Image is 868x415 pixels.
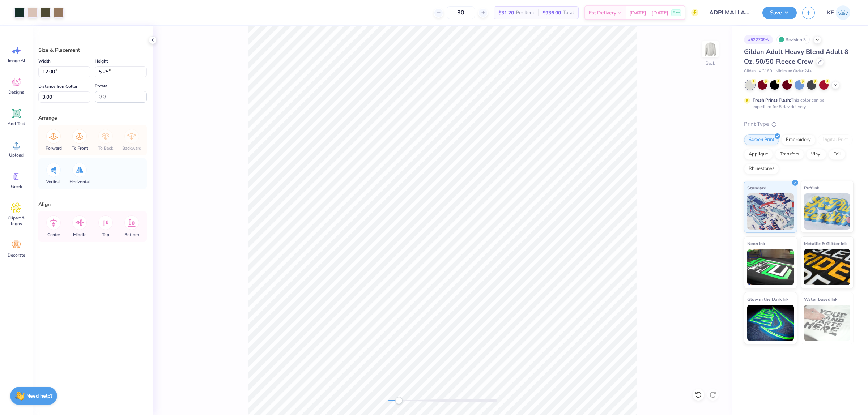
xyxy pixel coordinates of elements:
[703,42,718,56] img: Back
[747,184,766,192] span: Standard
[589,9,616,17] span: Est. Delivery
[38,201,147,208] div: Align
[95,82,107,90] label: Rotate
[38,46,147,54] div: Size & Placement
[781,134,816,145] div: Embroidery
[102,232,109,238] span: Top
[776,35,810,44] div: Revision 3
[11,184,22,189] span: Greek
[747,193,794,230] img: Standard
[744,47,848,66] span: Gildan Adult Heavy Blend Adult 8 Oz. 50/50 Fleece Crew
[747,240,765,247] span: Neon Ink
[516,9,534,17] span: Per Item
[38,114,147,122] div: Arrange
[827,9,834,17] span: KE
[563,9,574,17] span: Total
[824,5,854,20] a: KE
[762,7,797,19] button: Save
[804,240,847,247] span: Metallic & Glitter Ink
[804,193,851,230] img: Puff Ink
[744,35,773,44] div: # 522709A
[804,184,819,192] span: Puff Ink
[38,57,51,65] label: Width
[753,97,791,103] strong: Fresh Prints Flash:
[804,295,837,303] span: Water based Ink
[744,163,779,174] div: Rhinestones
[542,9,561,17] span: $936.00
[804,305,851,341] img: Water based Ink
[673,10,680,15] span: Free
[706,60,715,67] div: Back
[744,120,854,128] div: Print Type
[804,249,851,285] img: Metallic & Glitter Ink
[8,121,25,127] span: Add Text
[73,232,86,238] span: Middle
[818,134,853,145] div: Digital Print
[69,179,90,185] span: Horizontal
[124,232,139,238] span: Bottom
[447,6,475,19] input: – –
[8,58,25,64] span: Image AI
[395,397,403,404] div: Accessibility label
[775,149,804,160] div: Transfers
[759,68,772,74] span: # G180
[836,5,850,20] img: Kent Everic Delos Santos
[26,393,52,399] strong: Need help?
[629,9,668,17] span: [DATE] - [DATE]
[753,97,842,110] div: This color can be expedited for 5 day delivery.
[47,232,60,238] span: Center
[9,152,24,158] span: Upload
[747,249,794,285] img: Neon Ink
[46,145,62,151] span: Forward
[95,57,108,65] label: Height
[46,179,61,185] span: Vertical
[744,134,779,145] div: Screen Print
[744,149,773,160] div: Applique
[704,5,757,20] input: Untitled Design
[4,215,28,227] span: Clipart & logos
[829,149,846,160] div: Foil
[747,305,794,341] img: Glow in the Dark Ink
[498,9,514,17] span: $31.20
[72,145,88,151] span: To Front
[744,68,756,74] span: Gildan
[776,68,812,74] span: Minimum Order: 24 +
[747,295,788,303] span: Glow in the Dark Ink
[38,82,77,91] label: Distance from Collar
[806,149,826,160] div: Vinyl
[8,89,24,95] span: Designs
[8,252,25,258] span: Decorate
